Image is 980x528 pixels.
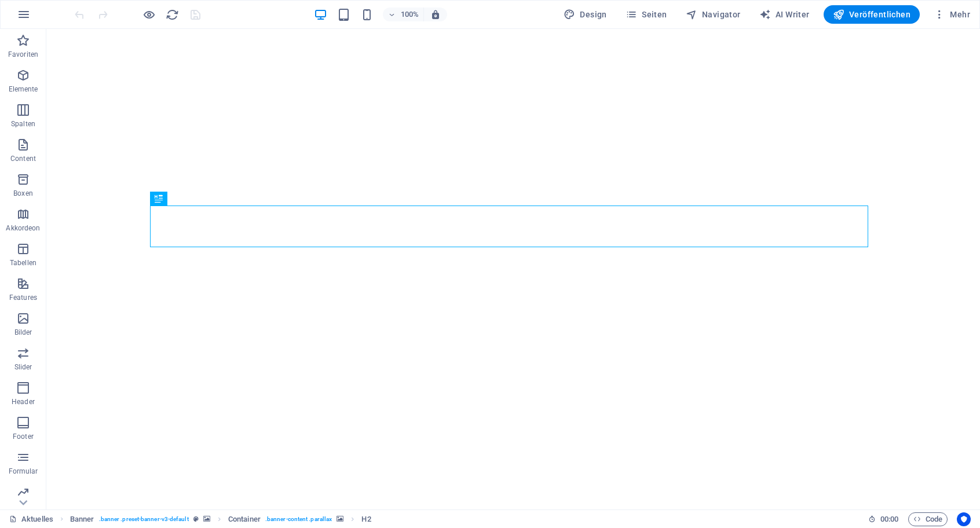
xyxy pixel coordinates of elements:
i: Bei Größenänderung Zoomstufe automatisch an das gewählte Gerät anpassen. [430,9,441,20]
p: Akkordeon [6,223,40,233]
span: . banner .preset-banner-v3-default [99,512,189,526]
button: Design [559,5,612,24]
span: AI Writer [759,9,810,20]
span: Klick zum Auswählen. Doppelklick zum Bearbeiten [361,512,371,526]
span: Mehr [934,9,970,20]
span: : [888,515,890,523]
h6: Session-Zeit [868,512,899,526]
span: . banner-content .parallax [265,512,332,526]
span: Design [564,9,607,20]
div: Design (Strg+Alt+Y) [559,5,612,24]
button: reload [165,8,179,21]
button: 100% [383,8,424,21]
p: Formular [9,467,38,476]
button: Klicke hier, um den Vorschau-Modus zu verlassen [142,8,156,21]
p: Header [12,397,35,406]
i: Dieses Element ist ein anpassbares Preset [193,516,199,522]
p: Features [9,293,37,302]
nav: breadcrumb [70,512,371,526]
button: AI Writer [755,5,814,24]
button: Mehr [929,5,975,24]
p: Elemente [9,85,38,94]
span: Klick zum Auswählen. Doppelklick zum Bearbeiten [70,512,94,526]
p: Bilder [14,328,32,337]
button: Veröffentlichen [824,5,920,24]
p: Tabellen [10,258,36,267]
p: Spalten [11,119,35,129]
span: Code [913,512,942,526]
h6: 100% [400,8,419,21]
a: Klick, um Auswahl aufzuheben. Doppelklick öffnet Seitenverwaltung [9,512,53,526]
p: Favoriten [8,50,38,59]
i: Seite neu laden [166,8,179,21]
p: Slider [14,362,32,372]
p: Footer [13,432,34,441]
span: Klick zum Auswählen. Doppelklick zum Bearbeiten [228,512,261,526]
span: 00 00 [880,512,898,526]
p: Content [10,154,36,163]
span: Veröffentlichen [833,9,910,20]
button: Usercentrics [957,512,971,526]
i: Element verfügt über einen Hintergrund [337,516,343,522]
button: Navigator [681,5,745,24]
i: Element verfügt über einen Hintergrund [203,516,210,522]
p: Boxen [13,189,33,198]
button: Seiten [621,5,672,24]
span: Navigator [686,9,741,20]
span: Seiten [626,9,667,20]
button: Code [908,512,948,526]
